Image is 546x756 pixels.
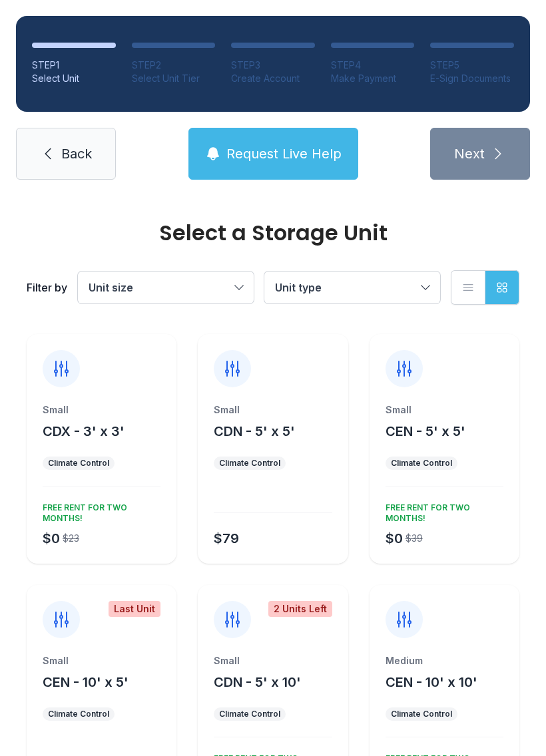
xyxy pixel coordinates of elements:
div: FREE RENT FOR TWO MONTHS! [380,497,503,524]
div: $79 [214,529,239,548]
div: STEP 1 [32,59,116,72]
div: FREE RENT FOR TWO MONTHS! [37,497,160,524]
button: CDN - 5' x 10' [214,673,301,691]
button: Unit type [264,272,440,303]
div: Small [43,403,160,417]
div: Small [386,403,503,417]
div: $23 [63,532,79,545]
button: CEN - 10' x 5' [43,673,129,691]
span: CEN - 5' x 5' [386,423,465,439]
div: 2 Units Left [268,601,332,617]
div: E-Sign Documents [430,72,514,85]
span: CDX - 3' x 3' [43,423,125,439]
button: CDX - 3' x 3' [43,422,125,441]
div: $0 [43,529,60,548]
div: Climate Control [219,458,280,469]
div: Climate Control [391,458,452,469]
span: Request Live Help [226,144,342,163]
div: $39 [406,532,423,545]
button: CDN - 5' x 5' [214,422,295,441]
div: Medium [386,654,503,667]
span: CEN - 10' x 5' [43,674,129,690]
div: Select Unit [32,72,116,85]
span: CDN - 5' x 5' [214,423,295,439]
div: Small [214,403,332,417]
span: CEN - 10' x 10' [386,674,477,690]
button: CEN - 10' x 10' [386,673,477,691]
div: STEP 4 [331,59,415,72]
div: $0 [386,529,403,548]
div: Small [43,654,160,667]
span: CDN - 5' x 10' [214,674,301,690]
div: Select a Storage Unit [27,222,519,244]
div: Climate Control [219,709,280,719]
button: Unit size [78,272,254,303]
div: Create Account [231,72,315,85]
div: Make Payment [331,72,415,85]
div: Select Unit Tier [132,72,216,85]
div: STEP 2 [132,59,216,72]
div: Climate Control [48,709,109,719]
span: Unit size [89,281,133,294]
div: STEP 5 [430,59,514,72]
div: Last Unit [109,601,160,617]
div: Climate Control [391,709,452,719]
span: Unit type [275,281,322,294]
button: CEN - 5' x 5' [386,422,465,441]
span: Back [61,144,92,163]
div: STEP 3 [231,59,315,72]
div: Climate Control [48,458,109,469]
span: Next [454,144,485,163]
div: Filter by [27,280,67,295]
div: Small [214,654,332,667]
